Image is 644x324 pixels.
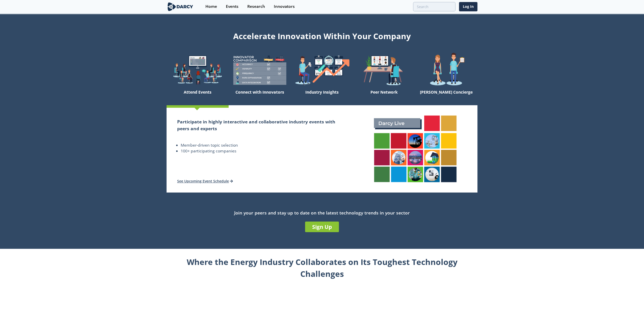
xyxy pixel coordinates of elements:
img: attend-events-831e21027d8dfeae142a4bc70e306247.png [369,110,462,188]
div: Peer Network [353,88,415,105]
img: welcome-concierge-wide-20dccca83e9cbdbb601deee24fb8df72.png [415,52,477,88]
div: Research [247,5,265,9]
img: welcome-find-a12191a34a96034fcac36f4ff4d37733.png [291,52,353,88]
input: Advanced Search [413,2,455,11]
div: [PERSON_NAME] Concierge [415,88,477,105]
a: See Upcoming Event Schedule [177,179,233,183]
img: logo-wide.svg [167,2,194,11]
img: welcome-attend-b816887fc24c32c29d1763c6e0ddb6e6.png [353,52,415,88]
div: Innovators [274,5,295,9]
div: Connect with Innovators [229,88,291,105]
h2: Participate in highly interactive and collaborative industry events with peers and experts [177,118,342,132]
div: Industry Insights [291,88,353,105]
div: Home [205,5,217,9]
div: Accelerate Innovation Within Your Company [167,28,477,42]
div: Attend Events [167,88,229,105]
a: Sign Up [305,222,339,232]
img: welcome-compare-1b687586299da8f117b7ac84fd957760.png [229,52,291,88]
a: Log In [459,2,477,11]
div: Where the Energy Industry Collaborates on Its Toughest Technology Challenges [167,256,477,280]
div: Events [226,5,238,9]
img: welcome-explore-560578ff38cea7c86bcfe544b5e45342.png [167,52,229,88]
li: 100+ participating companies [181,148,342,154]
li: Member-driven topic selection [181,142,342,148]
